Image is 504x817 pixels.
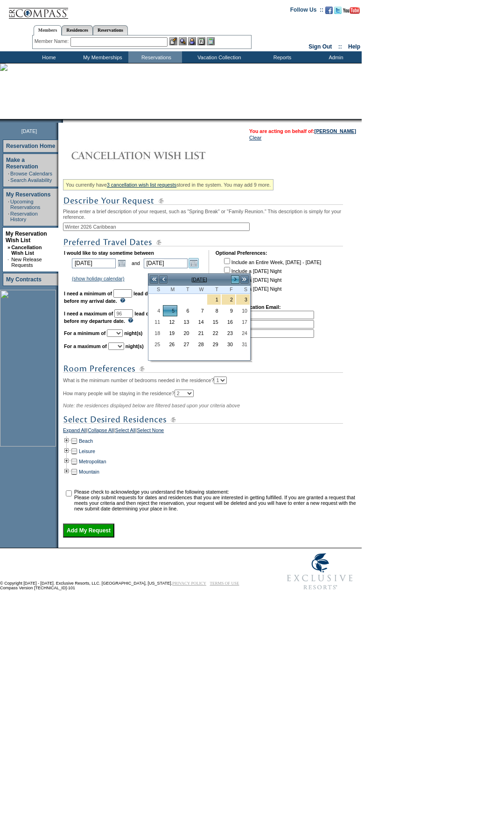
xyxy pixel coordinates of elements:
td: · [8,177,9,183]
input: Date format: M/D/Y. Shortcut keys: [T] for Today. [UP] or [.] for Next Day. [DOWN] or [,] for Pre... [144,258,188,268]
th: Friday [221,286,236,294]
a: Sign Out [308,43,332,50]
td: Wednesday, January 07, 2026 [192,305,206,316]
a: 19 [163,328,177,338]
a: Make a Reservation [6,157,38,170]
span: You are acting on behalf of: [249,128,356,134]
a: 10 [236,306,250,316]
a: 13 [178,317,191,327]
td: Sunday, January 04, 2026 [148,305,163,316]
b: » [7,244,10,250]
a: 2 [222,294,235,305]
a: My Reservation Wish List [6,230,47,244]
a: 14 [192,317,206,327]
img: Cancellation Wish List [63,146,250,165]
td: 3. [217,329,314,338]
img: questionMark_lightBlue.gif [120,298,126,303]
a: 3 cancellation wish list requests [107,182,176,188]
th: Thursday [207,286,221,294]
b: I need a maximum of [64,311,113,316]
td: Admin [308,51,362,63]
img: promoShadowLeftCorner.gif [60,119,63,123]
td: Saturday, January 31, 2026 [236,339,250,350]
img: b_edit.gif [169,37,177,45]
td: Thursday, January 15, 2026 [207,316,221,328]
b: For a minimum of [64,330,105,336]
a: 21 [192,328,206,338]
b: I would like to stay sometime between [64,250,154,256]
a: > [231,275,240,284]
a: My Reservations [6,191,50,198]
td: Monday, January 26, 2026 [163,339,177,350]
b: night(s) [126,343,144,349]
a: 28 [192,339,206,349]
a: Cancellation Wish List [11,244,42,256]
a: Follow us on Twitter [334,9,342,15]
td: Monday, January 19, 2026 [163,328,177,339]
b: I need a minimum of [64,291,112,296]
b: night(s) [124,330,142,336]
span: :: [338,43,342,50]
a: Mountain [79,469,99,475]
a: 22 [207,328,221,338]
td: Include an Entire Week, [DATE] - [DATE] Include a [DATE] Night Include a [DATE] Night Include a [... [222,257,321,298]
th: Monday [163,286,177,294]
td: Friday, January 16, 2026 [221,316,236,328]
a: Select All [115,427,136,436]
a: 18 [149,328,162,338]
td: [DATE] [168,274,231,285]
td: Wednesday, January 21, 2026 [192,328,206,339]
td: Friday, January 23, 2026 [221,328,236,339]
a: TERMS OF USE [210,581,239,586]
b: For a maximum of [64,343,107,349]
td: · [7,257,10,268]
a: 4 [149,306,162,316]
a: < [159,275,168,284]
a: Subscribe to our YouTube Channel [343,9,360,15]
a: Metropolitan [79,459,106,464]
a: Browse Calendars [10,171,52,176]
td: Sunday, January 11, 2026 [148,316,163,328]
td: Thursday, January 29, 2026 [207,339,221,350]
a: Leisure [79,448,95,454]
a: Select None [137,427,164,436]
td: 2. [217,320,314,328]
a: Reservation History [10,211,38,222]
a: Search Availability [10,177,52,183]
a: 9 [222,306,235,316]
div: Member Name: [35,37,70,45]
a: (show holiday calendar) [72,276,125,281]
td: · [8,199,9,210]
a: 24 [236,328,250,338]
th: Tuesday [177,286,192,294]
a: 1 [207,294,221,305]
a: 23 [222,328,235,338]
img: Follow us on Twitter [334,7,342,14]
td: · [8,211,9,222]
a: Beach [79,438,93,444]
a: 7 [192,306,206,316]
td: New Year's Holiday [236,294,250,305]
td: Monday, January 05, 2026 [163,305,177,316]
div: | | | [63,427,359,436]
td: New Year's Holiday [221,294,236,305]
td: Saturday, January 10, 2026 [236,305,250,316]
a: 20 [178,328,191,338]
img: Exclusive Resorts [278,548,362,595]
a: 17 [236,317,250,327]
td: Monday, January 12, 2026 [163,316,177,328]
img: Subscribe to our YouTube Channel [343,7,360,14]
img: Impersonate [188,37,196,45]
input: Add My Request [63,524,114,538]
a: Clear [249,135,261,140]
a: My Contracts [6,276,42,283]
a: [PERSON_NAME] [315,128,356,134]
td: Saturday, January 17, 2026 [236,316,250,328]
td: 1. [217,311,314,319]
a: Open the calendar popup. [189,258,199,268]
a: 26 [163,339,177,349]
td: Thursday, January 22, 2026 [207,328,221,339]
div: You currently have stored in the system. You may add 9 more. [63,179,273,190]
th: Saturday [236,286,250,294]
a: 12 [163,317,177,327]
